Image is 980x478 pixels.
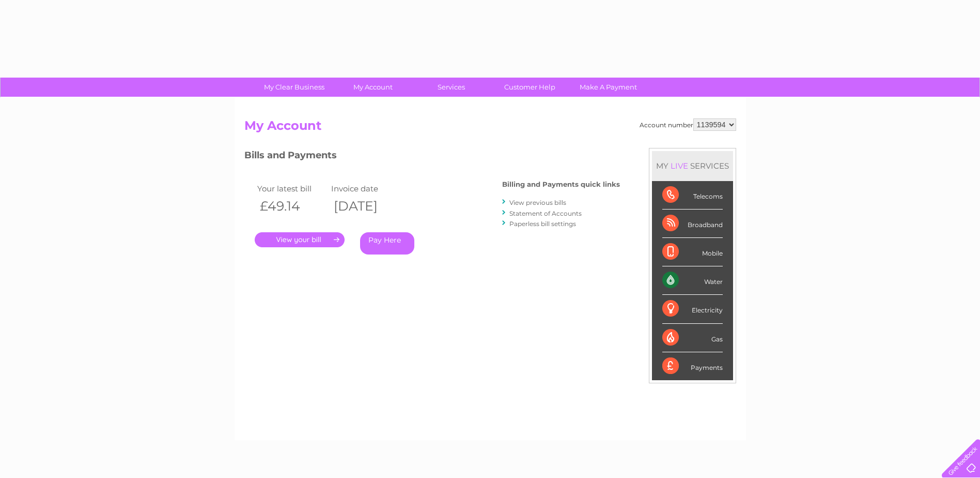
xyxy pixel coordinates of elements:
[652,151,733,181] div: MY SERVICES
[409,78,494,97] a: Services
[360,232,414,255] a: Pay Here
[509,210,582,217] a: Statement of Accounts
[244,118,736,138] h2: My Account
[668,161,690,171] div: LIVE
[255,182,329,196] td: Your latest bill
[329,182,403,196] td: Invoice date
[640,118,736,131] div: Account number
[330,78,415,97] a: My Account
[662,210,723,238] div: Broadband
[662,181,723,210] div: Telecoms
[662,266,723,295] div: Water
[244,148,620,166] h3: Bills and Payments
[487,78,572,97] a: Customer Help
[329,196,403,217] th: [DATE]
[502,181,620,188] h4: Billing and Payments quick links
[509,220,576,228] a: Paperless bill settings
[662,295,723,323] div: Electricity
[252,78,337,97] a: My Clear Business
[255,196,329,217] th: £49.14
[662,324,723,352] div: Gas
[662,352,723,380] div: Payments
[566,78,651,97] a: Make A Payment
[509,199,566,206] a: View previous bills
[255,232,345,247] a: .
[662,238,723,266] div: Mobile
